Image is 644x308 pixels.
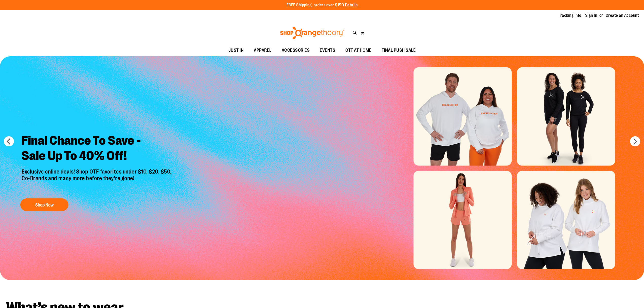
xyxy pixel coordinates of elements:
p: Exclusive online deals! Shop OTF favorites under $10, $20, $50, Co-Brands and many more before th... [18,168,177,193]
img: Shop Orangetheory [279,27,345,39]
a: Details [345,3,358,7]
a: Create an Account [606,13,639,18]
button: Shop Now [20,198,68,211]
span: EVENTS [320,45,335,56]
span: JUST IN [228,45,244,56]
a: Tracking Info [558,13,581,18]
a: Sign In [585,13,597,18]
button: prev [4,136,14,146]
a: ACCESSORIES [277,45,315,56]
a: EVENTS [315,45,340,56]
span: APPAREL [254,45,272,56]
a: OTF AT HOME [340,45,377,56]
p: FREE Shipping, orders over $150. [287,2,358,8]
a: FINAL PUSH SALE [377,45,421,56]
a: APPAREL [249,45,277,56]
span: OTF AT HOME [345,45,371,56]
span: FINAL PUSH SALE [382,45,416,56]
button: next [630,136,640,146]
a: Final Chance To Save -Sale Up To 40% Off! Exclusive online deals! Shop OTF favorites under $10, $... [18,129,177,214]
span: ACCESSORIES [282,45,310,56]
h2: Final Chance To Save - Sale Up To 40% Off! [18,129,177,168]
a: JUST IN [223,45,249,56]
